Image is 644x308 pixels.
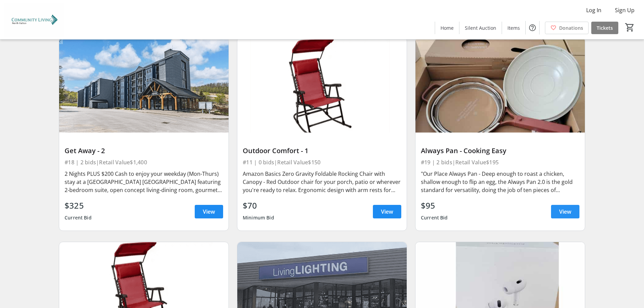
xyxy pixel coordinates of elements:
[459,22,502,34] a: Silent Auction
[421,158,579,167] div: #19 | 2 bids | Retail Value $195
[415,37,585,133] img: Always Pan - Cooking Easy
[65,170,223,194] div: 2 Nights PLUS $200 Cash to enjoy your weekday (Mon-Thurs) stay at a [GEOGRAPHIC_DATA] [GEOGRAPHIC...
[435,22,459,34] a: Home
[581,5,607,16] button: Log In
[243,147,401,155] div: Outdoor Comfort - 1
[65,212,92,224] div: Current Bid
[465,24,496,31] span: Silent Auction
[195,205,223,218] a: View
[559,24,583,31] span: Donations
[507,24,520,31] span: Items
[243,158,401,167] div: #11 | 0 bids | Retail Value $150
[551,205,579,218] a: View
[624,21,636,33] button: Cart
[610,5,640,16] button: Sign Up
[421,199,448,212] div: $95
[559,208,571,216] span: View
[65,147,223,155] div: Get Away - 2
[586,6,601,14] span: Log In
[526,21,539,34] button: Help
[59,37,229,133] img: Get Away - 2
[421,170,579,194] div: "Our Place Always Pan - Deep enough to roast a chicken, shallow enough to flip an egg, the Always...
[243,212,274,224] div: Minimum Bid
[421,147,579,155] div: Always Pan - Cooking Easy
[597,24,613,31] span: Tickets
[237,37,407,133] img: Outdoor Comfort - 1
[591,22,618,34] a: Tickets
[65,199,92,212] div: $325
[545,22,589,34] a: Donations
[381,208,393,216] span: View
[203,208,215,216] span: View
[243,170,401,194] div: Amazon Basics Zero Gravity Foldable Rocking Chair with Canopy - Red Outdoor chair for your porch,...
[502,22,525,34] a: Items
[440,24,454,31] span: Home
[615,6,635,14] span: Sign Up
[243,199,274,212] div: $70
[421,212,448,224] div: Current Bid
[373,205,401,218] a: View
[4,3,64,37] img: Community Living North Halton's Logo
[65,158,223,167] div: #18 | 2 bids | Retail Value $1,400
